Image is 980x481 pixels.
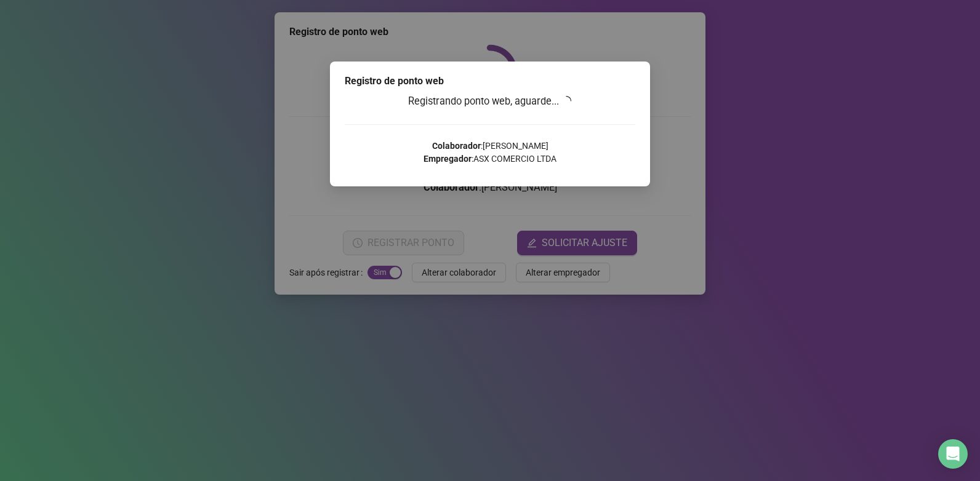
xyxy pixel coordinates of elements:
p: : [PERSON_NAME] : ASX COMERCIO LTDA [345,140,635,165]
h3: Registrando ponto web, aguarde... [345,93,635,109]
strong: Colaborador [432,141,481,151]
span: loading [561,96,571,106]
div: Registro de ponto web [345,74,635,89]
strong: Empregador [424,154,472,164]
div: Open Intercom Messenger [938,439,968,469]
